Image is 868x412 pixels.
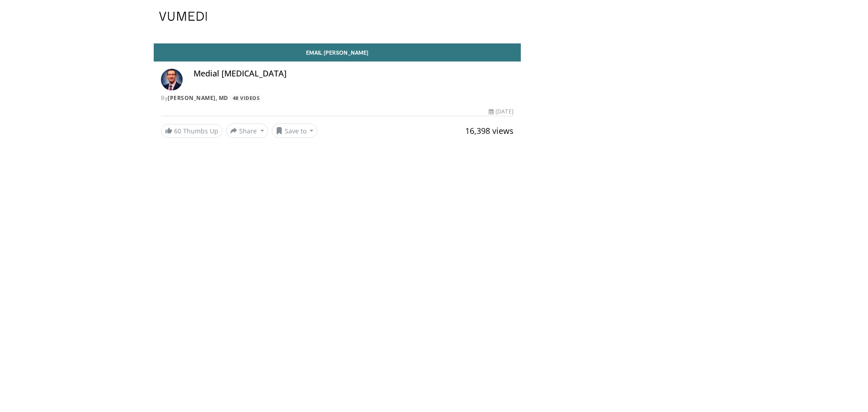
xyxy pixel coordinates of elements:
button: Share [226,123,268,138]
span: 16,398 views [465,125,514,136]
img: VuMedi Logo [159,12,207,21]
a: 48 Videos [230,94,263,102]
button: Save to [272,123,318,138]
a: 60 Thumbs Up [161,124,222,138]
a: [PERSON_NAME], MD [168,94,228,102]
div: By [161,94,514,102]
a: Email [PERSON_NAME] [154,43,521,62]
span: 60 [174,127,181,135]
h4: Medial [MEDICAL_DATA] [193,69,514,79]
img: Avatar [161,69,183,90]
div: [DATE] [489,108,513,116]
